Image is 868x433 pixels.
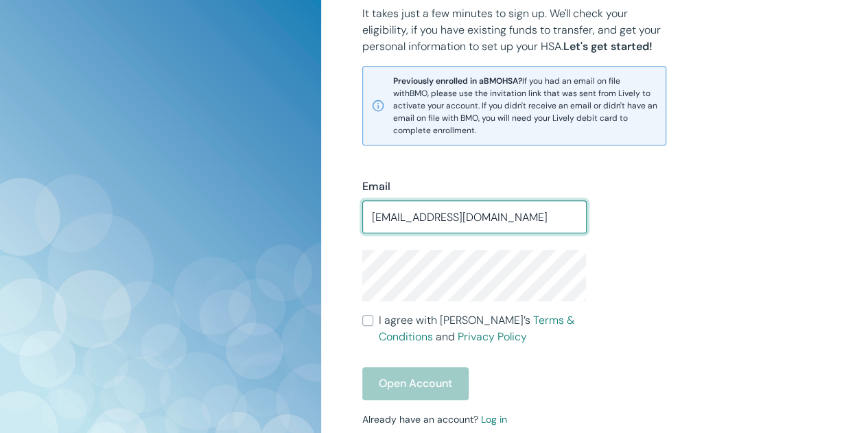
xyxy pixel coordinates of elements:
[458,329,527,344] a: Privacy Policy
[393,75,522,86] strong: Previously enrolled in a BMO HSA?
[481,413,507,425] a: Log in
[362,413,507,425] small: Already have an account?
[379,312,586,345] span: I agree with [PERSON_NAME]’s and
[362,178,390,195] label: Email
[393,75,657,137] span: If you had an email on file with BMO , please use the invitation link that was sent from Lively t...
[563,39,653,54] strong: Let's get started!
[362,5,666,55] p: It takes just a few minutes to sign up. We'll check your eligibility, if you have existing funds ...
